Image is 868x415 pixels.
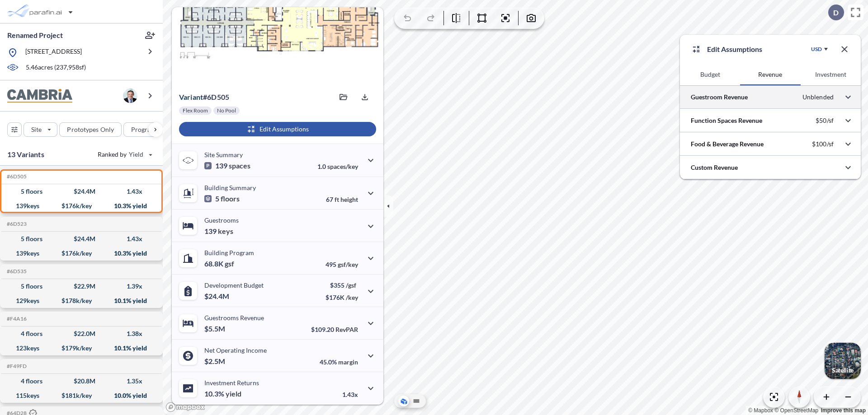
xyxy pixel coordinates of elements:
span: keys [218,227,233,236]
span: RevPAR [335,326,358,333]
p: Function Spaces Revenue [691,116,762,125]
p: Edit Assumptions [707,44,762,55]
button: Site Plan [411,396,422,406]
button: Budget [680,64,740,85]
a: Mapbox [748,407,773,414]
p: 67 [326,196,358,203]
h5: Click to copy the code [5,363,27,369]
p: 1.0 [317,163,358,170]
p: 139 [204,227,233,236]
p: $5.5M [204,324,226,333]
button: Investment [801,64,861,85]
button: Prototypes Only [59,122,122,137]
p: Custom Revenue [691,163,738,172]
p: 13 Variants [7,149,44,160]
p: $2.5M [204,357,226,366]
p: $24.4M [204,292,231,301]
button: Edit Assumptions [179,122,376,136]
p: 495 [325,261,358,268]
button: Revenue [740,64,800,85]
h5: Click to copy the code [5,221,27,227]
p: Flex Room [183,107,208,114]
span: floors [221,194,240,203]
span: margin [338,358,358,366]
p: $355 [325,281,358,289]
p: Prototypes Only [67,125,114,134]
span: Yield [129,150,144,159]
span: /gsf [346,281,356,289]
p: $50/sf [816,117,834,125]
p: No Pool [217,107,236,114]
p: Site Summary [204,151,243,159]
p: Investment Returns [204,379,259,387]
p: 68.8K [204,259,234,268]
span: Variant [179,93,203,101]
p: 5 [204,194,240,203]
span: gsf/key [338,261,358,268]
p: Program [131,125,156,134]
p: $100/sf [812,140,834,148]
img: Switcher Image [825,343,861,379]
span: spaces [229,161,250,170]
img: user logo [123,89,137,103]
img: BrandImage [7,89,72,103]
p: [STREET_ADDRESS] [25,47,82,58]
span: spaces/key [327,163,358,170]
p: Renamed Project [7,30,63,40]
button: Aerial View [398,396,409,406]
p: 5.46 acres ( 237,958 sf) [26,63,86,73]
span: ft [335,196,339,203]
p: 45.0% [320,358,358,366]
button: Site [24,122,57,137]
p: # 6d505 [179,93,229,102]
p: $109.20 [311,326,358,333]
p: Guestrooms Revenue [204,314,264,322]
h5: Click to copy the code [5,268,27,275]
p: Site [31,125,42,134]
p: 1.43x [342,391,358,398]
p: Food & Beverage Revenue [691,140,764,149]
button: Ranked by Yield [90,147,158,162]
a: Mapbox homepage [165,402,205,412]
p: Net Operating Income [204,346,267,354]
span: height [340,196,358,203]
p: Building Summary [204,184,256,191]
span: /key [346,294,358,301]
p: Guestrooms [204,216,239,224]
p: Satellite [832,367,854,374]
p: D [833,9,839,17]
p: Building Program [204,249,254,256]
a: OpenStreetMap [774,407,818,414]
p: Development Budget [204,281,264,289]
button: Program [123,122,172,137]
h5: Click to copy the code [5,173,27,180]
span: yield [226,389,241,398]
a: Improve this map [821,407,866,414]
h5: Click to copy the code [5,316,27,322]
span: gsf [225,259,234,268]
div: USD [811,46,822,53]
button: Switcher ImageSatellite [825,343,861,379]
p: 139 [204,161,250,170]
p: $176K [325,294,358,301]
p: 10.3% [204,389,241,398]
